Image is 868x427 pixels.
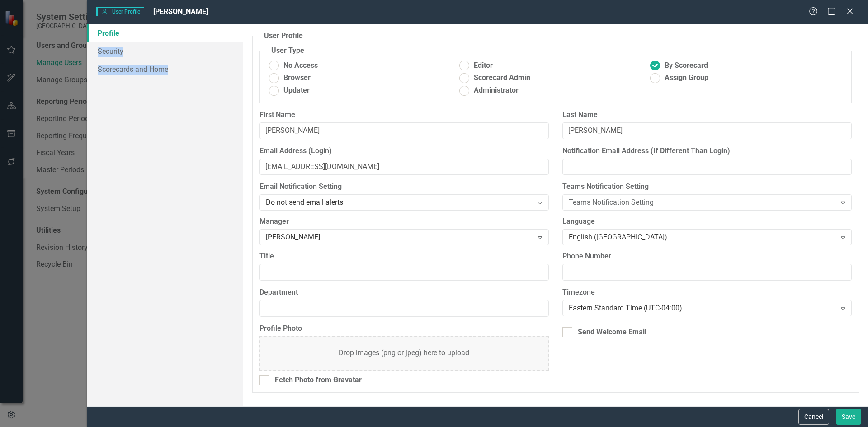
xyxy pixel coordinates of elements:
div: [PERSON_NAME] [266,232,533,243]
span: Browser [283,73,311,83]
label: Language [562,216,852,227]
span: Administrator [474,85,519,96]
label: Notification Email Address (If Different Than Login) [562,146,852,156]
a: Scorecards and Home [87,60,243,78]
div: Send Welcome Email [578,327,646,338]
label: Manager [259,216,549,227]
span: By Scorecard [665,61,708,71]
div: Do not send email alerts [266,197,533,208]
label: Last Name [562,110,852,120]
span: Updater [283,85,310,96]
label: Phone Number [562,251,852,262]
div: English ([GEOGRAPHIC_DATA]) [569,232,836,243]
legend: User Type [267,46,309,56]
button: Cancel [798,409,829,425]
div: Eastern Standard Time (UTC-04:00) [569,303,836,313]
label: Teams Notification Setting [562,182,852,192]
label: Email Notification Setting [259,182,549,192]
legend: User Profile [259,31,307,41]
span: User Profile [96,7,144,16]
label: First Name [259,110,549,120]
label: Department [259,287,549,298]
label: Title [259,251,549,262]
div: Fetch Photo from Gravatar [275,375,362,385]
span: No Access [283,61,318,71]
span: Assign Group [665,73,708,83]
span: Scorecard Admin [474,73,530,83]
a: Security [87,42,243,60]
label: Email Address (Login) [259,146,549,156]
button: Save [836,409,861,425]
span: [PERSON_NAME] [153,7,208,16]
div: Teams Notification Setting [569,197,836,208]
div: Drop images (png or jpeg) here to upload [339,348,469,358]
span: Editor [474,61,493,71]
label: Timezone [562,287,852,298]
label: Profile Photo [259,324,549,334]
a: Profile [87,24,243,42]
